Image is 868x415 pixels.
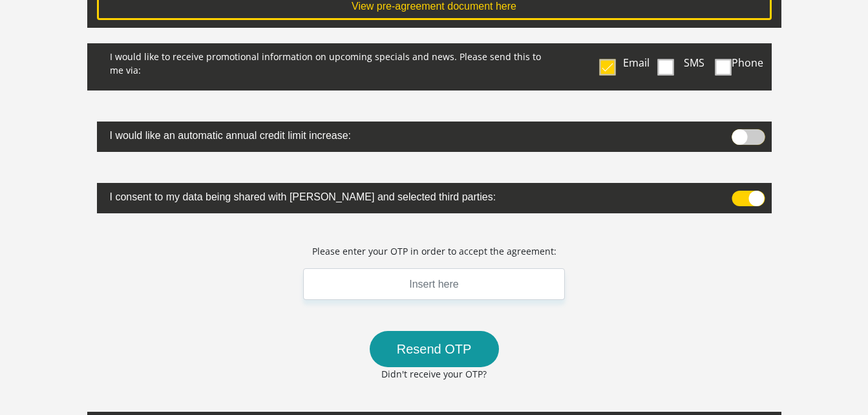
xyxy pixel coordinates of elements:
[312,244,556,258] p: Please enter your OTP in order to accept the agreement:
[303,268,566,300] input: Insert here
[97,183,704,208] label: I consent to my data being shared with [PERSON_NAME] and selected third parties:
[684,56,704,70] span: SMS
[623,56,650,70] span: Email
[732,56,763,70] span: Phone
[97,43,556,80] p: I would like to receive promotional information on upcoming specials and news. Please send this t...
[97,122,704,147] label: I would like an automatic annual credit limit increase:
[270,367,598,381] p: Didn't receive your OTP?
[370,331,499,367] button: Resend OTP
